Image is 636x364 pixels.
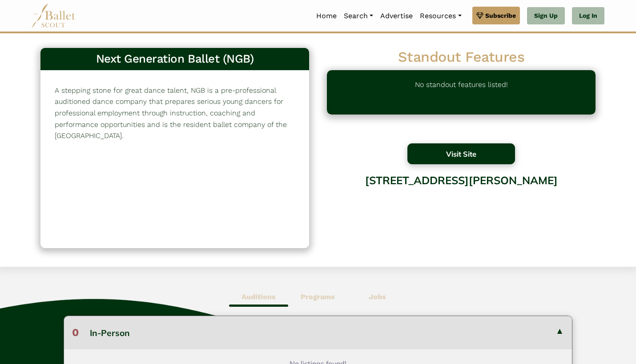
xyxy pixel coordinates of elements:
[48,51,302,67] h3: Next Generation Ballet (NGB)
[476,11,483,20] img: gem.svg
[301,293,335,301] b: Programs
[242,293,276,301] b: Auditions
[327,48,596,67] h2: Standout Features
[572,7,604,25] a: Log In
[407,143,515,164] button: Visit Site
[415,79,508,106] p: No standout features listed!
[340,7,377,25] a: Search
[64,316,572,349] button: 0In-Person
[72,326,79,339] span: 0
[485,11,516,20] span: Subscribe
[327,167,596,239] div: [STREET_ADDRESS][PERSON_NAME]
[313,7,340,25] a: Home
[527,7,565,25] a: Sign Up
[416,7,465,25] a: Resources
[377,7,416,25] a: Advertise
[472,7,520,24] a: Subscribe
[369,293,386,301] b: Jobs
[55,85,295,142] p: A stepping stone for great dance talent, NGB is a pre-professional auditioned dance company that ...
